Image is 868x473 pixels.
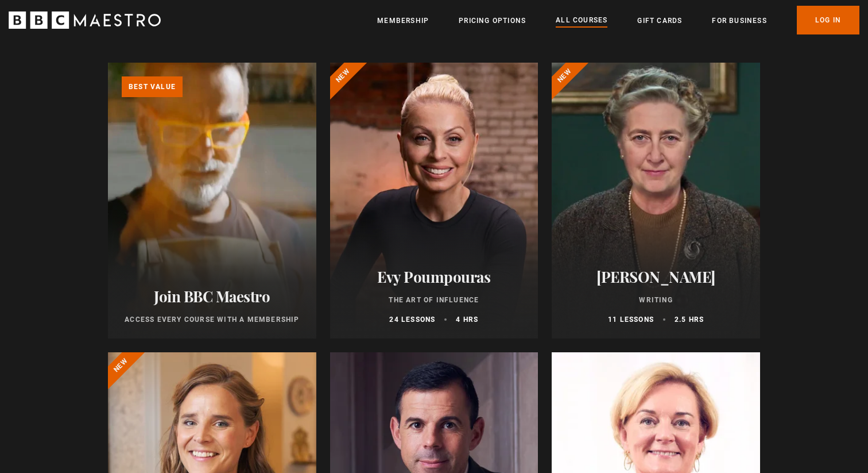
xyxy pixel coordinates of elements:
[389,314,435,325] p: 24 lessons
[122,76,183,97] p: Best value
[377,15,429,26] a: Membership
[637,15,682,26] a: Gift Cards
[608,314,654,325] p: 11 lessons
[377,6,859,34] nav: Primary
[712,15,766,26] a: For business
[675,314,704,325] p: 2.5 hrs
[344,268,525,286] h2: Evy Poumpouras
[565,268,746,286] h2: [PERSON_NAME]
[552,63,760,339] a: [PERSON_NAME] Writing 11 lessons 2.5 hrs New
[330,63,538,339] a: Evy Poumpouras The Art of Influence 24 lessons 4 hrs New
[456,314,478,325] p: 4 hrs
[797,6,859,34] a: Log In
[344,295,525,305] p: The Art of Influence
[565,295,746,305] p: Writing
[459,15,526,26] a: Pricing Options
[9,11,161,29] svg: BBC Maestro
[556,14,607,27] a: All Courses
